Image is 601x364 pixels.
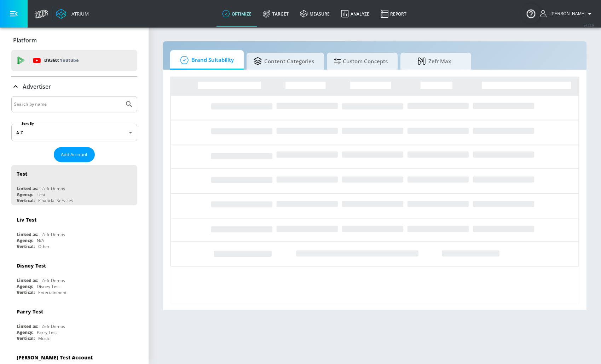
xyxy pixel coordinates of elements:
p: Advertiser [23,83,51,90]
p: Platform [13,36,37,44]
div: Agency: [17,283,33,289]
div: Music [38,335,50,341]
div: TestLinked as:Zefr DemosAgency:TestVertical:Financial Services [11,165,137,205]
span: Brand Suitability [177,52,234,69]
div: Agency: [17,237,33,243]
div: Atrium [69,11,89,17]
div: Vertical: [17,289,35,295]
div: Vertical: [17,243,35,249]
div: Vertical: [17,198,35,204]
a: Report [375,1,412,27]
span: Custom Concepts [334,53,388,70]
p: DV360: [44,57,79,64]
div: Disney TestLinked as:Zefr DemosAgency:Disney TestVertical:Entertainment [11,257,137,297]
label: Sort By [20,121,35,126]
div: Disney Test [37,283,60,289]
a: Atrium [56,8,89,19]
div: Vertical: [17,335,35,341]
a: measure [294,1,335,27]
div: [PERSON_NAME] Test Account [17,354,93,361]
div: N/A [37,237,44,243]
div: Advertiser [11,77,137,96]
div: Agency: [17,329,33,335]
div: Parry Test [37,329,57,335]
div: Disney Test [17,262,46,269]
div: Entertainment [38,289,67,295]
input: Search by name [14,100,121,109]
button: Add Account [54,147,95,162]
div: Linked as: [17,277,38,283]
span: Add Account [61,151,88,159]
div: Linked as: [17,186,38,192]
button: Open Resource Center [521,4,541,23]
span: Zefr Max [408,53,461,70]
div: Zefr Demos [42,186,65,192]
p: Youtube [60,57,79,64]
div: Test [17,170,27,177]
div: Financial Services [38,198,73,204]
div: Liv TestLinked as:Zefr DemosAgency:N/AVertical:Other [11,211,137,251]
div: A-Z [11,124,137,141]
div: Parry TestLinked as:Zefr DemosAgency:Parry TestVertical:Music [11,303,137,343]
div: Other [38,243,50,249]
span: Content Categories [254,53,314,70]
div: Test [37,192,45,198]
div: Parry Test [17,308,43,315]
button: [PERSON_NAME] [540,10,594,18]
a: optimize [216,1,257,27]
a: Analyze [335,1,375,27]
a: Target [257,1,294,27]
div: Zefr Demos [42,231,65,237]
div: Zefr Demos [42,323,65,329]
div: Platform [11,30,137,50]
span: v 4.32.0 [584,23,594,27]
div: DV360: Youtube [11,50,137,71]
div: Agency: [17,192,33,198]
div: Linked as: [17,231,38,237]
div: Zefr Demos [42,277,65,283]
span: login as: lekhraj.bhadava@zefr.com [548,11,585,16]
div: Liv Test [17,216,36,223]
div: Linked as: [17,323,38,329]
